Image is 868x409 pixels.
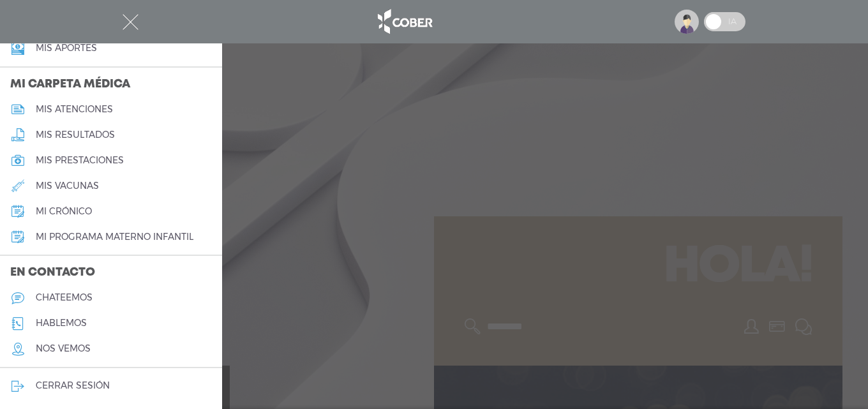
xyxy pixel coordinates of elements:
[36,380,110,391] h5: cerrar sesión
[36,318,87,329] h5: hablemos
[675,10,699,34] img: profile-placeholder.svg
[36,181,99,191] h5: mis vacunas
[36,155,124,166] h5: mis prestaciones
[36,232,193,242] h5: mi programa materno infantil
[36,292,93,303] h5: chateemos
[36,43,97,54] h5: Mis aportes
[36,343,91,354] h5: nos vemos
[123,14,138,30] img: Cober_menu-close-white.svg
[36,206,92,217] h5: mi crónico
[36,130,115,140] h5: mis resultados
[36,104,113,115] h5: mis atenciones
[371,6,438,37] img: logo_cober_home-white.png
